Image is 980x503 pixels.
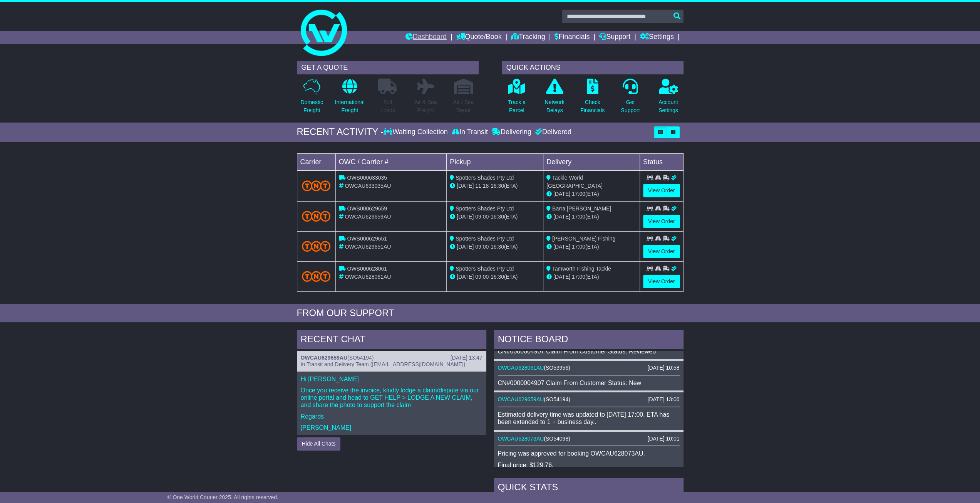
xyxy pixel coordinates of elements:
[491,244,504,250] span: 16:30
[345,214,391,220] span: OWCAU629659AU
[543,153,640,170] td: Delivery
[453,98,474,114] p: Air / Sea Depot
[301,355,347,361] a: OWCAU629659AU
[297,308,683,319] div: FROM OUR SUPPORT
[553,214,570,220] span: [DATE]
[554,31,590,44] a: Financials
[301,413,482,420] p: Regards
[553,274,570,280] span: [DATE]
[405,31,447,44] a: Dashboard
[347,236,387,242] span: OWS000629651
[345,274,391,280] span: OWCAU628061AU
[572,214,585,220] span: 17:00
[491,183,504,189] span: 16:30
[491,274,504,280] span: 16:30
[301,424,482,431] p: [PERSON_NAME]
[456,31,501,44] a: Quote/Book
[498,396,680,403] div: ( )
[450,355,482,361] div: [DATE] 13:47
[335,153,447,170] td: OWC / Carrier #
[647,396,679,403] div: [DATE] 13:06
[457,244,474,250] span: [DATE]
[498,365,680,371] div: ( )
[544,98,564,114] p: Network Delays
[620,78,640,119] a: GetSupport
[546,396,568,402] span: SO54194
[347,205,387,212] span: OWS000629659
[302,271,331,281] img: TNT_Domestic.png
[572,244,585,250] span: 17:00
[347,266,387,272] span: OWS000628061
[297,330,486,351] div: RECENT CHAT
[457,214,474,220] span: [DATE]
[553,244,570,250] span: [DATE]
[647,365,679,371] div: [DATE] 10:58
[546,190,637,198] div: (ETA)
[456,205,514,212] span: Spotters Shades Pty Ltd
[335,98,365,114] p: International Freight
[580,78,605,119] a: CheckFinancials
[643,245,680,258] a: View Order
[498,365,544,371] a: OWCAU628061AU
[302,180,331,191] img: TNT_Domestic.png
[297,153,335,170] td: Carrier
[450,213,540,221] div: - (ETA)
[621,98,640,114] p: Get Support
[640,31,674,44] a: Settings
[511,31,545,44] a: Tracking
[384,128,449,136] div: Waiting Collection
[490,128,533,136] div: Delivering
[300,78,323,119] a: DomesticFreight
[167,494,278,500] span: © One World Courier 2025. All rights reserved.
[572,191,585,197] span: 17:00
[546,213,637,221] div: (ETA)
[301,387,482,409] p: Once you receive the invoice, kindly lodge a claim/dispute via our online portal and head to GET ...
[508,98,526,114] p: Track a Parcel
[456,266,514,272] span: Spotters Shades Pty Ltd
[414,98,437,114] p: Air & Sea Freight
[300,98,323,114] p: Domestic Freight
[498,379,680,387] div: CN#0000004907 Claim From Customer Status: New
[378,98,397,114] p: Full Loads
[498,396,544,402] a: OWCAU629659AU
[533,128,571,136] div: Delivered
[599,31,630,44] a: Support
[658,78,678,119] a: AccountSettings
[297,437,341,451] button: Hide All Chats
[297,126,384,138] div: RECENT ACTIVITY -
[643,275,680,288] a: View Order
[546,243,637,251] div: (ETA)
[498,461,680,469] p: Final price: $129.76.
[345,183,391,189] span: OWCAU633035AU
[491,214,504,220] span: 16:30
[643,184,680,197] a: View Order
[301,375,482,383] p: Hi [PERSON_NAME]
[447,153,543,170] td: Pickup
[456,175,514,181] span: Spotters Shades Pty Ltd
[502,61,683,74] div: QUICK ACTIONS
[335,78,365,119] a: InternationalFreight
[297,61,479,74] div: GET A QUOTE
[498,348,680,355] div: CN#0000004907 Claim From Customer Status: Reviewed
[552,236,615,242] span: [PERSON_NAME] Fishing
[498,450,680,457] p: Pricing was approved for booking OWCAU628073AU.
[498,436,680,442] div: ( )
[301,361,466,367] span: In Transit and Delivery Team ([EMAIL_ADDRESS][DOMAIN_NAME])
[450,273,540,281] div: - (ETA)
[450,182,540,190] div: - (ETA)
[347,175,387,181] span: OWS000633035
[640,153,683,170] td: Status
[508,78,526,119] a: Track aParcel
[572,274,585,280] span: 17:00
[450,128,490,136] div: In Transit
[494,478,683,499] div: Quick Stats
[546,175,603,189] span: Tackle World [GEOGRAPHIC_DATA]
[345,244,391,250] span: OWCAU629651AU
[546,365,568,371] span: SO53956
[456,236,514,242] span: Spotters Shades Pty Ltd
[643,215,680,228] a: View Order
[546,436,568,442] span: SO54098
[544,78,565,119] a: NetworkDelays
[475,214,489,220] span: 09:00
[302,241,331,251] img: TNT_Domestic.png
